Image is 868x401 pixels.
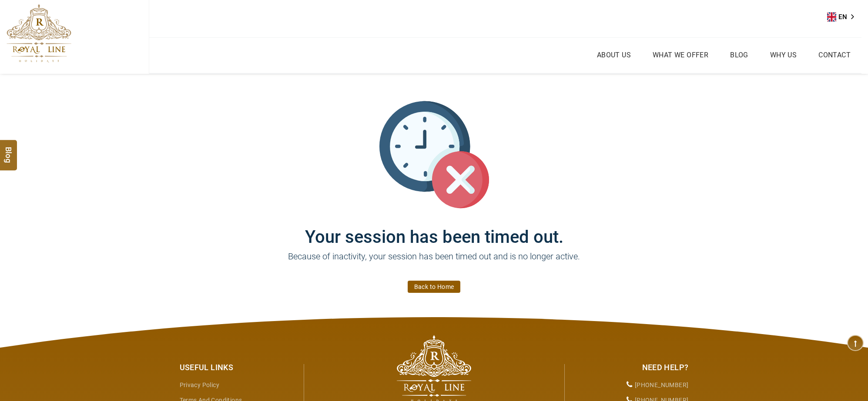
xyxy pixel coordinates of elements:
div: Language [827,10,860,23]
li: [PHONE_NUMBER] [571,378,689,393]
div: Useful Links [180,362,297,373]
aside: Language selected: English [827,10,860,23]
a: Privacy Policy [180,381,220,388]
a: About Us [595,49,633,61]
img: session_time_out.svg [379,100,489,209]
img: The Royal Line Holidays [7,4,71,63]
h1: Your session has been timed out. [173,209,695,247]
span: Blog [3,147,14,154]
a: Back to Home [408,281,461,293]
a: What we Offer [650,49,710,61]
p: Because of inactivity, your session has been timed out and is no longer active. [173,250,695,276]
iframe: chat widget [831,366,859,392]
a: EN [827,10,860,23]
a: Why Us [768,49,799,61]
a: Contact [816,49,853,61]
iframe: chat widget [703,299,859,362]
div: Need Help? [571,362,689,373]
a: Blog [728,49,751,61]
